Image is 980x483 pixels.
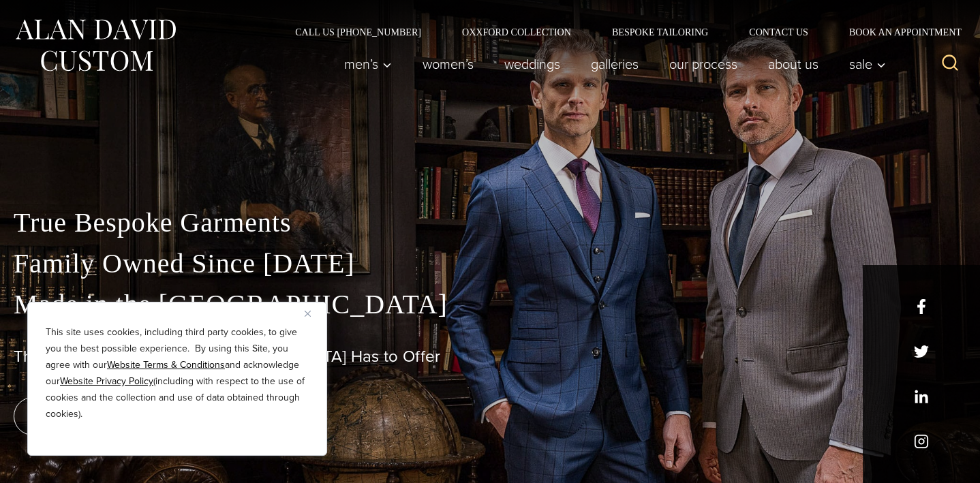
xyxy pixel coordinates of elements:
[829,27,966,37] a: Book an Appointment
[344,57,392,71] span: Men’s
[305,311,311,317] img: Close
[576,50,654,78] a: Galleries
[14,15,177,76] img: Alan David Custom
[14,397,204,435] a: book an appointment
[934,48,966,80] button: View Search Form
[729,27,829,37] a: Contact Us
[275,27,966,37] nav: Secondary Navigation
[329,50,893,78] nav: Primary Navigation
[592,27,729,37] a: Bespoke Tailoring
[442,27,592,37] a: Oxxford Collection
[46,324,309,422] p: This site uses cookies, including third party cookies, to give you the best possible experience. ...
[408,50,489,78] a: Women’s
[654,50,753,78] a: Our Process
[14,347,966,367] h1: The Best Custom Suits [GEOGRAPHIC_DATA] Has to Offer
[60,374,153,388] a: Website Privacy Policy
[275,27,442,37] a: Call Us [PHONE_NUMBER]
[14,202,966,325] p: True Bespoke Garments Family Owned Since [DATE] Made in the [GEOGRAPHIC_DATA]
[849,57,886,71] span: Sale
[305,305,321,322] button: Close
[753,50,834,78] a: About Us
[107,358,225,372] a: Website Terms & Conditions
[489,50,576,78] a: weddings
